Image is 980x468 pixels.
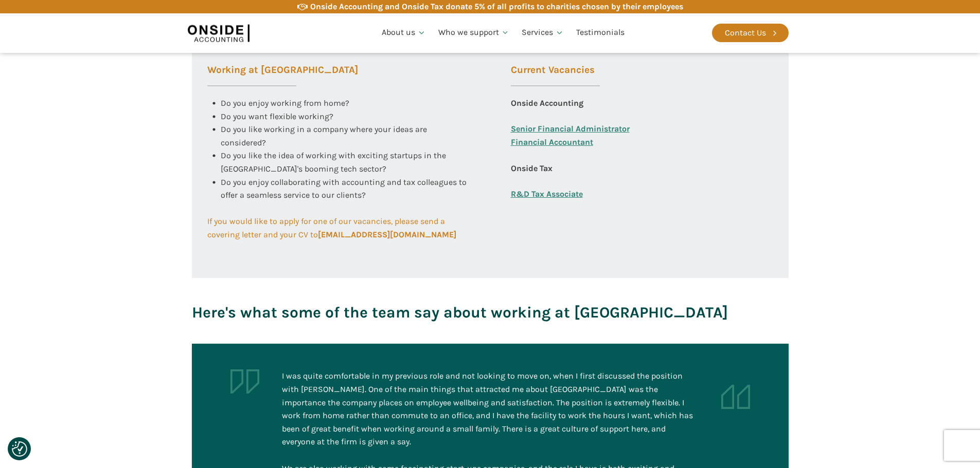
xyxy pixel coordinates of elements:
[221,124,429,147] span: Do you like working in a company where your ideas are considered?
[511,65,600,86] h3: Current Vacancies
[712,24,789,42] a: Contact Us
[515,15,570,50] a: Services
[511,136,593,162] a: Financial Accountant
[221,111,333,121] span: Do you want flexible working?
[725,26,766,40] div: Contact Us
[12,441,27,457] button: Consent Preferences
[432,15,516,50] a: Who we support
[570,15,631,50] a: Testimonials
[511,162,553,188] div: Onside Tax
[188,21,250,45] img: Onside Accounting
[221,151,448,174] span: Do you like the idea of working with exciting startups in the [GEOGRAPHIC_DATA]'s booming tech se...
[511,122,630,136] a: Senior Financial Administrator
[192,298,728,327] h3: Here's what some of the team say about working at [GEOGRAPHIC_DATA]
[207,216,456,239] span: If you would like to apply for one of our vacancies, please send a covering letter and your CV to
[221,98,349,108] span: Do you enjoy working from home?
[376,15,432,50] a: About us
[12,441,27,457] img: Revisit consent button
[511,97,583,122] div: Onside Accounting
[207,215,470,241] a: If you would like to apply for one of our vacancies, please send a covering letter and your CV to...
[207,65,358,86] h3: Working at [GEOGRAPHIC_DATA]
[221,177,469,200] span: Do you enjoy collaborating with accounting and tax colleagues to offer a seamless service to our ...
[318,230,456,239] b: [EMAIL_ADDRESS][DOMAIN_NAME]
[511,188,583,201] a: R&D Tax Associate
